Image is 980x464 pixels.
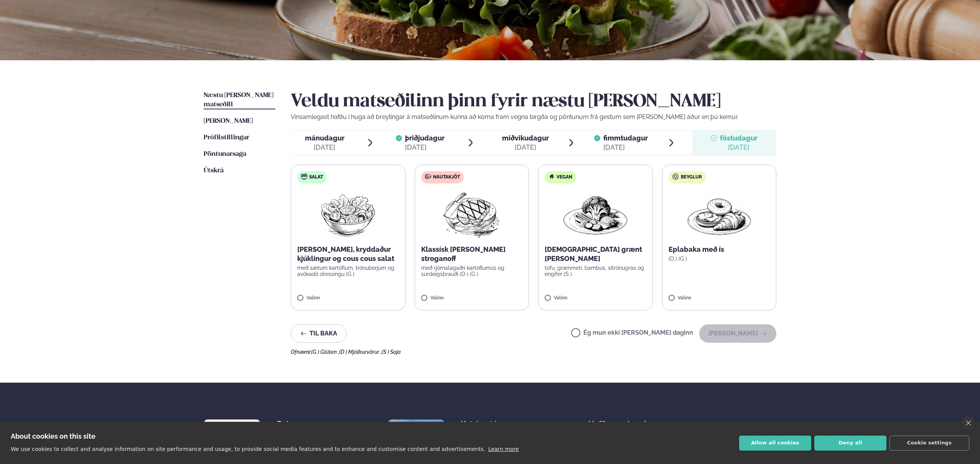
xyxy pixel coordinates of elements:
[438,190,506,239] img: Beef-Meat.png
[421,265,523,277] p: með rjómalagaðri kartöflumús og súrdeigsbrauði (D ) (G )
[291,112,776,122] p: Vinsamlegast hafðu í huga að breytingar á matseðlinum kunna að koma fram vegna birgða og pöntunum...
[204,151,246,157] span: Pöntunarsaga
[277,419,338,429] div: Dalvegur 30
[685,190,753,239] img: Croissant.png
[204,133,249,142] a: Prófílstillingar
[747,419,776,444] div: Fylgdu okkur
[699,324,776,343] button: [PERSON_NAME]
[603,143,648,152] div: [DATE]
[669,256,770,262] p: (D ) (G )
[421,245,523,263] p: Klassísk [PERSON_NAME] stroganoff
[488,446,519,452] a: Learn more
[405,134,445,142] span: þriðjudagur
[204,134,249,141] span: Prófílstillingar
[204,91,275,109] a: Næstu [PERSON_NAME] matseðill
[11,446,485,452] p: We use cookies to collect and analyse information on site performance and usage, to provide socia...
[562,190,629,239] img: Vegan.png
[962,416,975,429] a: close
[204,167,224,174] span: Útskrá
[433,174,460,180] span: Nautakjöt
[339,349,382,355] span: (D ) Mjólkurvörur ,
[548,173,555,180] img: Vegan.svg
[425,173,431,180] img: beef.svg
[588,413,646,429] span: Hafðu samband
[291,91,776,112] h2: Veldu matseðilinn þinn fyrir næstu [PERSON_NAME]
[297,265,399,277] p: með sætum kartöflum, trönuberjum og avókadó dressingu (G )
[720,143,758,152] div: [DATE]
[301,173,307,180] img: salad.svg
[672,173,679,180] img: bagle-new-16px.svg
[382,349,401,355] span: (S ) Soja
[545,265,646,277] p: tofu, grænmeti, bambus, sítrónugras og engifer (S )
[502,143,549,152] div: [DATE]
[11,432,96,440] strong: About cookies on this site
[204,150,246,159] a: Pöntunarsaga
[204,166,224,175] a: Útskrá
[204,118,253,124] span: [PERSON_NAME]
[739,436,811,451] button: Allow all cookies
[814,436,886,451] button: Deny all
[720,134,758,142] span: föstudagur
[204,92,273,108] span: Næstu [PERSON_NAME] matseðill
[681,174,702,180] span: Beyglur
[305,134,344,142] span: mánudagur
[291,349,776,355] div: Ofnæmi:
[545,245,646,263] p: [DEMOGRAPHIC_DATA] grænt [PERSON_NAME]
[461,419,522,429] div: Katrínartún 4
[557,174,572,180] span: Vegan
[314,190,382,239] img: Salad.png
[889,436,969,451] button: Cookie settings
[305,143,344,152] div: [DATE]
[603,134,648,142] span: fimmtudagur
[502,134,549,142] span: miðvikudagur
[204,117,253,126] a: [PERSON_NAME]
[669,245,770,254] p: Eplabaka með ís
[309,174,323,180] span: Salat
[405,143,445,152] div: [DATE]
[297,245,399,263] p: [PERSON_NAME], kryddaður kjúklingur og cous cous salat
[291,324,347,343] button: Til baka
[311,349,339,355] span: (G ) Glúten ,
